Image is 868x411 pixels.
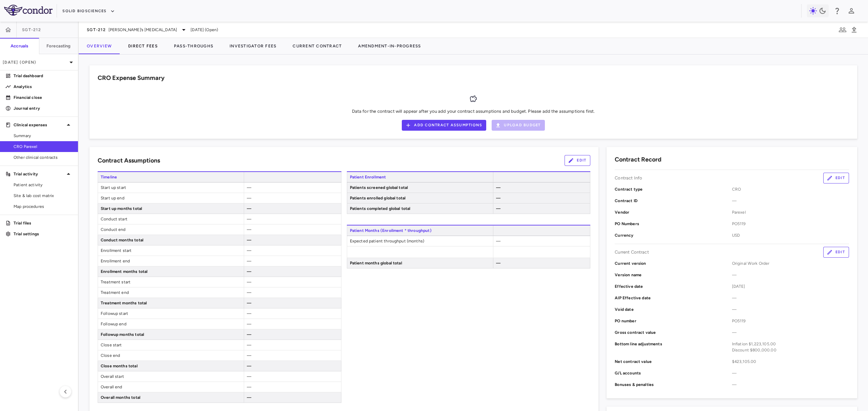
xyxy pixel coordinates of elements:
span: Conduct start [98,214,244,224]
span: — [732,295,849,301]
p: [DATE] (Open) [3,59,67,65]
span: Overall end [98,382,244,392]
p: Analytics [14,84,73,90]
span: Conduct months total [98,235,244,245]
p: Bonuses & penalties [615,382,732,388]
h6: Contract Assumptions [98,156,160,165]
span: — [247,395,251,400]
button: Current Contract [284,38,350,54]
span: — [247,227,251,232]
span: Enrollment months total [98,266,244,277]
p: Clinical expenses [14,122,64,128]
span: Followup start [98,308,244,319]
span: — [247,206,251,211]
span: CRO Parexel [14,144,73,150]
span: Map procedures [14,203,73,210]
button: Investigator Fees [221,38,284,54]
span: Treatment end [98,287,244,298]
span: Site & lab cost matrix [14,193,73,199]
span: PO5119 [732,221,849,227]
p: PO number [615,318,732,324]
span: Parexel [732,209,849,215]
span: SGT-212 [87,27,106,33]
span: Patients screened global total [347,182,493,193]
span: — [247,196,251,200]
span: — [247,280,251,284]
span: — [247,322,251,326]
p: Trial settings [14,231,73,237]
p: Gross contract value [615,329,732,336]
span: PO5119 [732,318,849,324]
h6: Forecasting [46,43,71,49]
p: Effective date [615,283,732,289]
span: Timeline [98,172,244,182]
p: Version name [615,272,732,278]
p: Current Contract [615,249,649,255]
span: Start up end [98,193,244,203]
p: Void date [615,306,732,312]
span: Patient months global total [347,258,493,268]
span: — [496,185,500,190]
span: $423,105.00 [732,359,849,365]
span: — [247,269,251,274]
span: — [496,239,500,243]
button: Edit [823,173,849,183]
button: Amendment-In-Progress [350,38,429,54]
span: — [732,382,849,388]
span: — [247,290,251,295]
p: Journal entry [14,105,73,111]
span: — [247,364,251,368]
span: Conduct end [98,224,244,235]
span: Original Work Order [732,260,849,266]
h6: CRO Expense Summary [98,73,164,83]
p: Contract Info [615,175,642,181]
span: CRO [732,186,849,192]
button: Pass-Throughs [166,38,221,54]
span: — [496,261,500,265]
span: Start up start [98,182,244,193]
p: G/L accounts [615,370,732,376]
span: — [496,206,500,211]
span: — [247,353,251,358]
span: Overall start [98,371,244,382]
span: — [247,385,251,389]
p: AIP Effective date [615,295,732,301]
p: Data for the contract will appear after you add your contract assumptions and budget. Please add ... [352,108,595,114]
button: Solid Biosciences [62,6,115,17]
span: Patient activity [14,182,73,188]
span: Followup months total [98,329,244,340]
span: Treatment months total [98,298,244,308]
p: Vendor [615,209,732,215]
button: Direct Fees [120,38,166,54]
img: logo-full-SnFGN8VE.png [4,5,53,16]
p: Trial dashboard [14,73,73,79]
span: [DATE] [732,283,849,289]
button: Edit [823,247,849,258]
h6: Contract Record [615,155,662,164]
div: Inflation $1,223,105.00 [732,341,849,347]
p: Trial activity [14,171,64,177]
p: Financial close [14,94,73,101]
span: Close end [98,350,244,361]
span: — [247,343,251,347]
span: — [247,259,251,263]
span: — [732,198,849,204]
span: — [247,185,251,190]
span: Followup end [98,319,244,329]
span: [DATE] (Open) [191,27,218,33]
button: Edit [565,155,590,166]
span: — [247,217,251,221]
span: Patient Enrollment [347,172,493,182]
p: Net contract value [615,359,732,365]
span: Enrollment end [98,256,244,266]
div: Discount $800,000.00 [732,347,849,353]
span: — [247,374,251,379]
span: Summary [14,133,73,139]
span: Other clinical contracts [14,154,73,160]
span: [PERSON_NAME]’s [MEDICAL_DATA] [108,27,177,33]
span: Patients enrolled global total [347,193,493,203]
span: Close start [98,340,244,350]
span: Overall months total [98,392,244,403]
span: — [732,272,849,278]
span: Enrollment start [98,245,244,256]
